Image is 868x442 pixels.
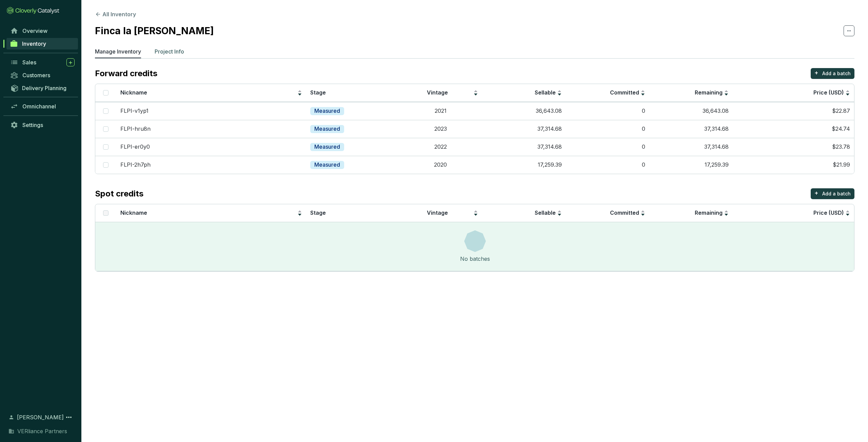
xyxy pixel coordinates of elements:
[566,138,649,156] td: 0
[7,101,78,112] a: Omnichannel
[811,188,854,199] button: +Add a batch
[120,143,150,151] p: FLPI-er0y0
[17,427,67,435] span: VERliance Partners
[535,209,556,216] span: Sellable
[649,138,733,156] td: 37,314.68
[7,25,78,37] a: Overview
[822,190,851,197] p: Add a batch
[95,188,143,199] p: Spot credits
[95,68,157,79] p: Forward credits
[7,82,78,93] a: Delivery Planning
[649,156,733,174] td: 17,259.39
[95,24,214,38] h2: Finca la [PERSON_NAME]
[566,156,649,174] td: 0
[566,102,649,120] td: 0
[95,47,141,56] p: Manage Inventory
[427,209,448,216] span: Vintage
[610,209,639,216] span: Committed
[399,138,482,156] td: 2022
[695,209,723,216] span: Remaining
[155,47,184,56] p: Project Info
[6,38,78,49] a: Inventory
[460,255,490,263] div: No batches
[482,120,566,138] td: 37,314.68
[310,209,326,216] span: Stage
[649,102,733,120] td: 36,643.08
[733,138,854,156] td: $23.78
[95,10,136,18] button: All Inventory
[306,84,399,102] th: Stage
[310,89,326,96] span: Stage
[822,70,851,77] p: Add a batch
[814,68,818,78] p: +
[649,120,733,138] td: 37,314.68
[813,89,844,96] span: Price (USD)
[695,89,723,96] span: Remaining
[120,125,151,133] p: FLPI-hru8n
[120,209,147,216] span: Nickname
[120,161,151,169] p: FLPI-2h7ph
[22,40,46,47] span: Inventory
[610,89,639,96] span: Committed
[566,120,649,138] td: 0
[814,188,818,198] p: +
[314,143,340,151] p: Measured
[482,156,566,174] td: 17,259.39
[7,57,78,68] a: Sales
[811,68,854,79] button: +Add a batch
[535,89,556,96] span: Sellable
[306,204,399,222] th: Stage
[733,156,854,174] td: $21.99
[482,102,566,120] td: 36,643.08
[399,102,482,120] td: 2021
[7,119,78,131] a: Settings
[482,138,566,156] td: 37,314.68
[22,72,50,79] span: Customers
[22,85,66,91] span: Delivery Planning
[120,89,147,96] span: Nickname
[314,107,340,115] p: Measured
[733,102,854,120] td: $22.87
[733,120,854,138] td: $24.74
[17,413,64,421] span: [PERSON_NAME]
[399,156,482,174] td: 2020
[120,107,149,115] p: FLPI-v1yp1
[427,89,448,96] span: Vintage
[22,122,43,128] span: Settings
[7,69,78,81] a: Customers
[314,125,340,133] p: Measured
[22,59,36,66] span: Sales
[399,120,482,138] td: 2023
[22,103,56,110] span: Omnichannel
[813,209,844,216] span: Price (USD)
[22,27,47,34] span: Overview
[314,161,340,169] p: Measured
